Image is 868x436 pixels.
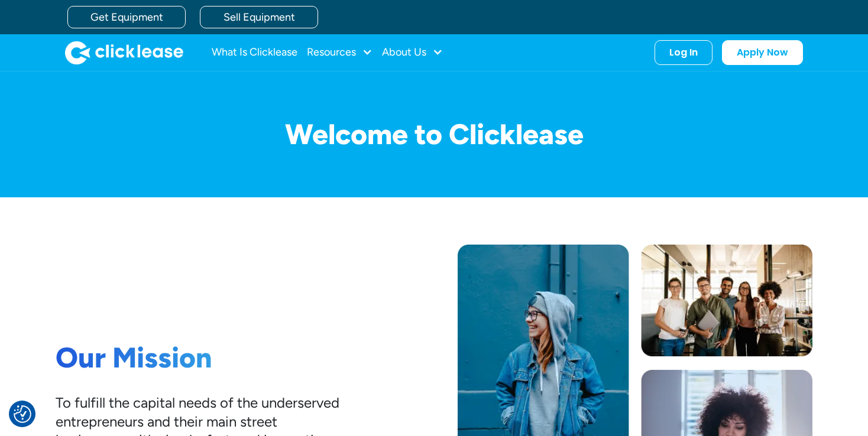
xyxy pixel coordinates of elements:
img: Clicklease logo [65,41,183,64]
a: Sell Equipment [200,6,318,28]
button: Consent Preferences [14,405,31,423]
a: Apply Now [722,40,803,65]
a: Get Equipment [67,6,186,28]
div: Log In [669,47,698,58]
div: Resources [307,41,373,64]
a: What Is Clicklease [212,41,297,64]
h1: Our Mission [56,341,339,375]
a: home [65,41,183,64]
img: Revisit consent button [14,405,31,423]
h1: Welcome to Clicklease [56,119,812,150]
div: About Us [382,41,443,64]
